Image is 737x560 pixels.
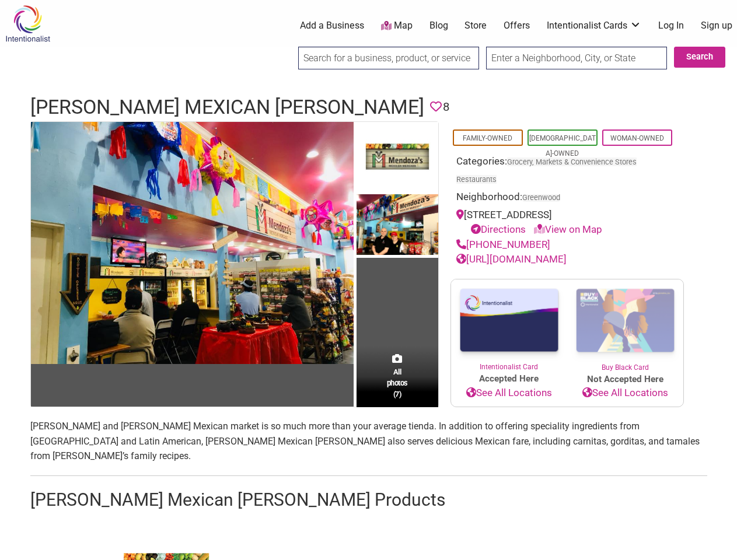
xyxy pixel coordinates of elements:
[443,98,449,116] span: 8
[451,386,567,401] a: See All Locations
[300,19,364,32] a: Add a Business
[456,253,567,265] a: [URL][DOMAIN_NAME]
[30,488,707,512] h2: [PERSON_NAME] Mexican [PERSON_NAME] Products
[451,279,567,362] img: Intentionalist Card
[547,19,641,32] a: Intentionalist Cards
[463,134,512,142] a: Family-Owned
[567,386,683,401] a: See All Locations
[674,47,725,68] button: Search
[456,208,678,237] div: [STREET_ADDRESS]
[486,47,667,69] input: Enter a Neighborhood, City, or State
[507,157,637,166] a: Grocery, Markets & Convenience Stores
[658,19,684,32] a: Log In
[464,19,487,32] a: Store
[451,372,567,386] span: Accepted Here
[567,279,683,373] a: Buy Black Card
[567,279,683,362] img: Buy Black Card
[701,19,732,32] a: Sign up
[456,175,497,184] a: Restaurants
[456,190,678,208] div: Neighborhood:
[534,223,602,235] a: View on Map
[298,47,479,69] input: Search for a business, product, or service
[381,19,413,33] a: Map
[451,279,567,372] a: Intentionalist Card
[456,239,550,250] a: [PHONE_NUMBER]
[610,134,664,142] a: Woman-Owned
[471,223,526,235] a: Directions
[456,154,678,190] div: Categories:
[30,93,424,121] h1: [PERSON_NAME] Mexican [PERSON_NAME]
[529,134,596,157] a: [DEMOGRAPHIC_DATA]-Owned
[522,194,560,202] span: Greenwood
[429,19,448,32] a: Blog
[387,366,408,400] span: All photos (7)
[504,19,530,32] a: Offers
[30,421,700,461] span: [PERSON_NAME] and [PERSON_NAME] Mexican market is so much more than your average tienda. In addit...
[567,373,683,386] span: Not Accepted Here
